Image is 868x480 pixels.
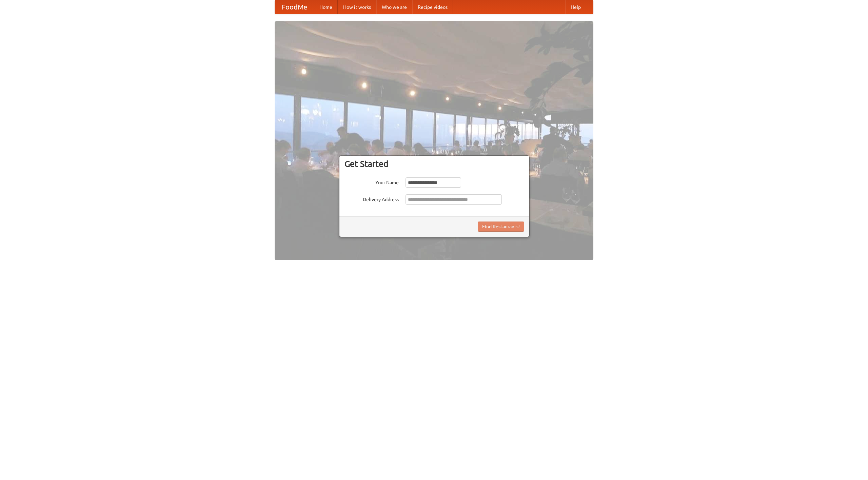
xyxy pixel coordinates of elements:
a: Recipe videos [412,0,453,14]
a: Who we are [376,0,412,14]
label: Your Name [344,177,399,186]
label: Delivery Address [344,194,399,203]
a: FoodMe [275,0,314,14]
button: Find Restaurants! [478,222,524,232]
h3: Get Started [344,159,524,169]
a: Home [314,0,338,14]
a: How it works [338,0,376,14]
a: Help [565,0,586,14]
